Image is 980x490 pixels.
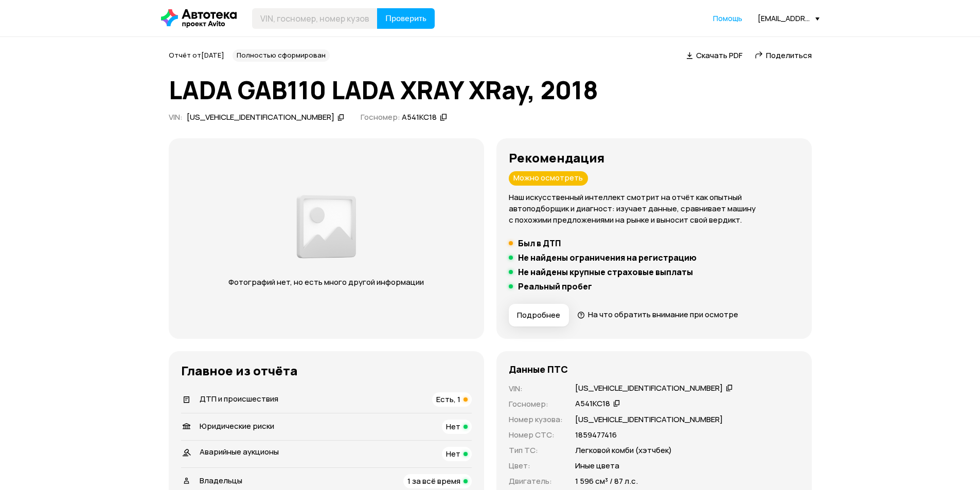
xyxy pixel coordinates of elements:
[509,383,563,394] p: VIN :
[446,448,460,459] span: Нет
[518,238,561,248] h5: Был в ДТП
[518,252,697,263] h5: Не найдены ограничения на регистрацию
[509,429,563,441] p: Номер СТС :
[200,475,242,486] span: Владельцы
[713,13,742,24] a: Помощь
[509,460,563,471] p: Цвет :
[588,309,738,320] span: На что обратить внимание при осмотре
[575,460,619,471] p: Иные цвета
[219,277,434,288] p: Фотографий нет, но есть много другой информации
[509,476,563,487] p: Двигатель :
[377,8,435,29] button: Проверить
[169,112,183,122] span: VIN :
[169,50,224,60] span: Отчёт от [DATE]
[509,192,799,226] p: Наш искусственный интеллект смотрит на отчёт как опытный автоподборщик и диагност: изучает данные...
[509,151,799,165] h3: Рекомендация
[575,445,672,456] p: Легковой комби (хэтчбек)
[233,49,330,62] div: Полностью сформирован
[766,50,812,61] span: Поделиться
[509,304,569,326] button: Подробнее
[385,14,426,23] span: Проверить
[577,309,739,320] a: На что обратить внимание при осмотре
[509,445,563,456] p: Тип ТС :
[758,13,819,23] div: [EMAIL_ADDRESS][DOMAIN_NAME]
[200,393,278,404] span: ДТП и происшествия
[575,383,723,394] div: [US_VEHICLE_IDENTIFICATION_NUMBER]
[252,8,378,29] input: VIN, госномер, номер кузова
[187,112,334,123] div: [US_VEHICLE_IDENTIFICATION_NUMBER]
[686,50,742,61] a: Скачать PDF
[200,421,274,431] span: Юридические риски
[696,50,742,61] span: Скачать PDF
[509,364,568,375] h4: Данные ПТС
[713,13,742,23] span: Помощь
[575,414,723,425] p: [US_VEHICLE_IDENTIFICATION_NUMBER]
[509,414,563,425] p: Номер кузова :
[509,171,588,186] div: Можно осмотреть
[575,429,617,441] p: 1859477416
[518,281,592,292] h5: Реальный пробег
[294,189,359,264] img: d89e54fb62fcf1f0.png
[361,112,400,122] span: Госномер:
[169,76,812,104] h1: LADA GAB110 LADA XRAY XRay, 2018
[517,310,560,320] span: Подробнее
[509,398,563,410] p: Госномер :
[575,398,610,409] div: А541КС18
[407,476,460,486] span: 1 за всё время
[518,267,693,277] h5: Не найдены крупные страховые выплаты
[200,446,279,457] span: Аварийные аукционы
[446,421,460,432] span: Нет
[436,394,460,405] span: Есть, 1
[575,476,638,487] p: 1 596 см³ / 87 л.с.
[755,50,812,61] a: Поделиться
[181,364,472,378] h3: Главное из отчёта
[402,112,437,123] div: А541КС18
